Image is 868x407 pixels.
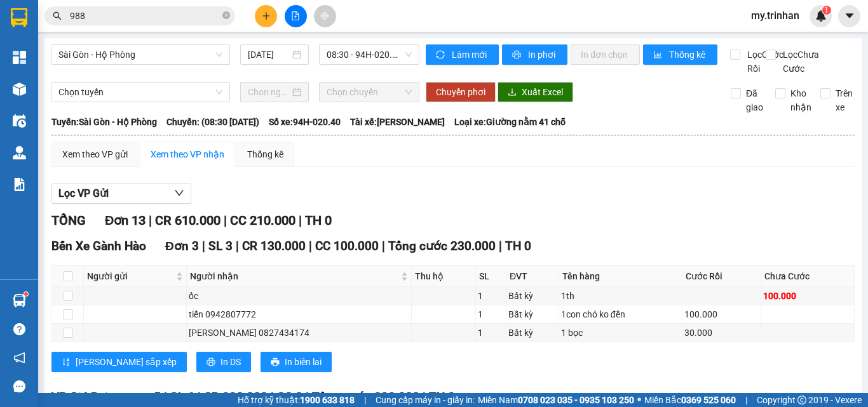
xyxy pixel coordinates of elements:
[785,86,817,114] span: Kho nhận
[376,393,475,407] span: Cung cấp máy in - giấy in:
[763,289,852,303] div: 100.000
[198,390,201,404] span: |
[13,146,26,159] img: warehouse-icon
[306,390,309,404] span: |
[58,83,222,102] span: Chọn tuyến
[522,85,563,99] span: Xuất Excel
[382,239,385,253] span: |
[426,82,496,102] button: Chuyển phơi
[423,390,426,404] span: |
[174,188,184,198] span: down
[312,390,419,404] span: Tổng cước 290.000
[327,83,412,102] span: Chọn chuyến
[684,326,759,340] div: 30.000
[824,6,829,15] span: 1
[653,50,664,60] span: bar-chart
[222,10,230,22] span: close-circle
[165,239,199,253] span: Đơn 3
[637,397,641,403] span: ⚪️
[51,183,191,204] button: Lọc VP Gửi
[271,357,280,368] span: printer
[512,50,523,60] span: printer
[838,5,860,27] button: caret-down
[13,83,26,96] img: warehouse-icon
[87,269,173,283] span: Người gửi
[844,10,855,22] span: caret-down
[207,357,215,368] span: printer
[164,390,167,404] span: |
[262,11,271,20] span: plus
[13,51,26,64] img: dashboard-icon
[643,44,717,65] button: bar-chartThống kê
[502,44,567,65] button: printerIn phơi
[669,48,707,62] span: Thống kê
[571,44,640,65] button: In đơn chọn
[248,48,290,62] input: 12/10/2025
[436,50,447,60] span: sync
[305,213,332,228] span: TH 0
[13,380,25,392] span: message
[815,10,827,22] img: icon-new-feature
[76,355,177,369] span: [PERSON_NAME] sắp xếp
[741,86,768,114] span: Đã giao
[309,239,312,253] span: |
[429,390,455,404] span: TH 0
[247,147,283,161] div: Thống kê
[508,326,557,340] div: Bất kỳ
[51,352,187,372] button: sort-ascending[PERSON_NAME] sắp xếp
[13,294,26,307] img: warehouse-icon
[831,86,858,114] span: Trên xe
[269,115,341,129] span: Số xe: 94H-020.40
[745,393,747,407] span: |
[242,239,306,253] span: CR 130.000
[220,355,241,369] span: In DS
[478,393,634,407] span: Miền Nam
[300,395,355,405] strong: 1900 633 818
[230,213,295,228] span: CC 210.000
[681,395,736,405] strong: 0369 525 060
[155,213,220,228] span: CR 610.000
[271,390,274,404] span: |
[58,185,109,201] span: Lọc VP Gửi
[255,5,277,27] button: plus
[285,5,307,27] button: file-add
[528,48,557,62] span: In phơi
[58,45,222,64] span: Sài Gòn - Hộ Phòng
[13,114,26,128] img: warehouse-icon
[320,11,329,20] span: aim
[11,8,27,27] img: logo-vxr
[742,48,785,76] span: Lọc Cước Rồi
[51,239,146,253] span: Bến Xe Gành Hào
[189,289,409,303] div: ốc
[388,239,496,253] span: Tổng cước 230.000
[478,326,505,340] div: 1
[62,357,71,368] span: sort-ascending
[761,266,855,287] th: Chưa Cước
[277,390,302,404] span: CC 0
[105,213,146,228] span: Đơn 13
[189,307,409,321] div: tiến 0942807772
[127,390,161,404] span: Đơn 5
[426,44,499,65] button: syncLàm mới
[299,213,302,228] span: |
[561,307,680,321] div: 1con chó ko đền
[452,48,489,62] span: Làm mới
[506,266,559,287] th: ĐVT
[327,45,412,64] span: 08:30 - 94H-020.40
[51,117,157,127] b: Tuyến: Sài Gòn - Hộ Phòng
[238,393,355,407] span: Hỗ trợ kỹ thuật:
[561,326,680,340] div: 1 bọc
[261,352,332,372] button: printerIn biên lai
[222,11,230,19] span: close-circle
[822,6,831,15] sup: 1
[208,239,233,253] span: SL 3
[741,8,810,23] span: my.trinhan
[53,11,62,20] span: search
[508,289,557,303] div: Bất kỳ
[478,307,505,321] div: 1
[51,213,86,228] span: TỔNG
[559,266,682,287] th: Tên hàng
[202,239,205,253] span: |
[196,352,251,372] button: printerIn DS
[13,352,25,364] span: notification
